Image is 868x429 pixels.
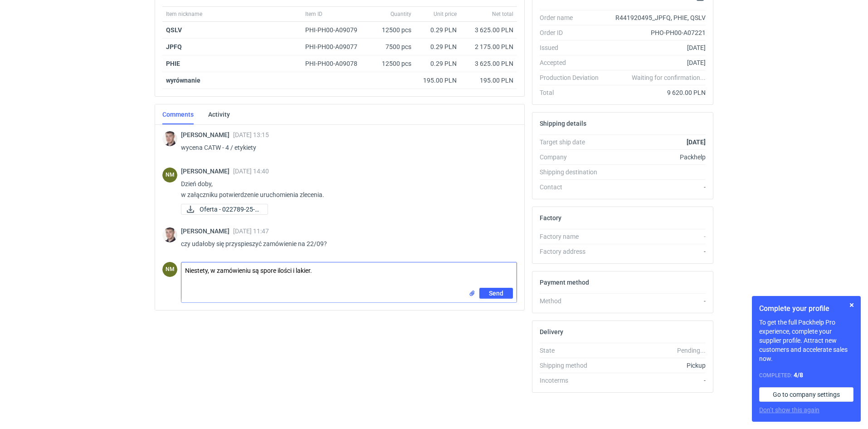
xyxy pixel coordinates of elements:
span: Send [489,290,503,296]
span: [DATE] 13:15 [233,131,269,138]
div: Natalia Mrozek [162,262,177,277]
span: Item ID [305,10,322,18]
div: Accepted [540,58,606,67]
div: Method [540,296,606,306]
p: czy udałoby się przyspieszyć zamówienie na 22/09? [181,238,510,249]
span: Oferta - 022789-25-E... [200,204,260,214]
span: [PERSON_NAME] [181,131,233,138]
h2: Factory [540,214,561,222]
div: PHI-PH00-A09077 [305,42,366,51]
div: Oferta - 022789-25-ET.pdf [181,204,268,215]
span: Quantity [390,10,411,18]
span: [PERSON_NAME] [181,227,233,235]
div: Order name [540,13,606,22]
strong: 4 / 8 [794,371,803,379]
img: Maciej Sikora [162,131,177,146]
img: Maciej Sikora [162,227,177,242]
div: - [606,296,706,306]
span: [DATE] 11:47 [233,227,269,235]
div: Target ship date [540,138,606,147]
figcaption: NM [162,168,177,182]
a: Activity [208,104,230,124]
div: - [606,232,706,241]
p: To get the full Packhelp Pro experience, complete your supplier profile. Attract new customers an... [759,318,853,363]
div: Total [540,88,606,97]
div: 3 625.00 PLN [464,59,513,68]
p: wycena CATW - 4 / etykiety [181,142,510,153]
div: PHO-PH00-A07221 [606,28,706,37]
span: [DATE] 14:40 [233,168,269,175]
div: 0.29 PLN [419,42,457,51]
figcaption: NM [162,262,177,277]
div: State [540,346,606,355]
div: [DATE] [606,58,706,67]
div: Completed: [759,370,853,380]
div: 12500 pcs [370,55,415,72]
div: - [606,247,706,256]
h2: Shipping details [540,120,586,127]
a: Oferta - 022789-25-E... [181,204,268,215]
div: - [606,182,706,192]
div: Factory name [540,232,606,241]
div: 0.29 PLN [419,25,457,35]
button: Send [479,288,513,299]
div: 0.29 PLN [419,59,457,68]
h1: Complete your profile [759,303,853,314]
div: Factory address [540,247,606,256]
span: Net total [492,10,513,18]
button: Don’t show this again [759,405,819,414]
strong: PHIE [166,60,180,67]
button: Skip for now [846,300,857,311]
div: Incoterms [540,376,606,385]
div: 12500 pcs [370,22,415,39]
div: 195.00 PLN [419,76,457,85]
div: Natalia Mrozek [162,168,177,182]
a: Comments [162,104,194,124]
div: 7500 pcs [370,39,415,55]
div: Packhelp [606,153,706,162]
strong: QSLV [166,26,182,34]
div: Shipping destination [540,168,606,177]
div: Issued [540,43,606,52]
div: 3 625.00 PLN [464,25,513,35]
div: Company [540,153,606,162]
div: PHI-PH00-A09079 [305,25,366,35]
a: Go to company settings [759,387,853,402]
div: Shipping method [540,361,606,370]
strong: JPFQ [166,43,182,50]
div: 9 620.00 PLN [606,88,706,97]
strong: [DATE] [687,138,706,146]
span: Item nickname [166,10,202,18]
div: Production Deviation [540,73,606,82]
strong: wyrównanie [166,77,200,84]
h2: Delivery [540,328,563,335]
em: Waiting for confirmation... [632,73,706,82]
p: Dzień doby, w załączniku potwierdzenie uruchomienia zlecenia. [181,178,510,200]
div: [DATE] [606,43,706,52]
span: Unit price [434,10,457,18]
div: 2 175.00 PLN [464,42,513,51]
div: PHI-PH00-A09078 [305,59,366,68]
div: Contact [540,182,606,192]
div: R441920495_JPFQ, PHIE, QSLV [606,13,706,22]
div: - [606,376,706,385]
div: Pickup [606,361,706,370]
div: Order ID [540,28,606,37]
span: [PERSON_NAME] [181,168,233,175]
em: Pending... [677,347,706,354]
h2: Payment method [540,279,589,286]
div: 195.00 PLN [464,76,513,85]
textarea: Niestety, w zamówieniu są spore ilości i lakier. [181,262,517,288]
